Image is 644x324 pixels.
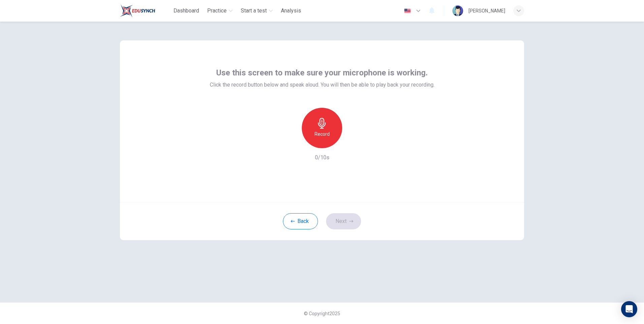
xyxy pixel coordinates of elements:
a: Train Test logo [120,4,171,18]
span: Start a test [241,7,267,15]
span: Analysis [281,7,301,15]
button: Start a test [238,5,276,17]
span: © Copyright 2025 [304,311,340,316]
div: Open Intercom Messenger [621,301,637,317]
img: en [403,8,412,13]
button: Practice [204,5,235,17]
span: Practice [207,7,227,15]
button: Record [302,108,342,148]
span: Click the record button below and speak aloud. You will then be able to play back your recording. [210,81,434,89]
span: Use this screen to make sure your microphone is working. [216,67,428,78]
button: Dashboard [171,5,202,17]
img: Profile picture [452,5,463,16]
span: Dashboard [173,7,199,15]
h6: 0/10s [315,154,329,162]
div: [PERSON_NAME] [469,7,505,15]
button: Back [283,213,318,229]
img: Train Test logo [120,4,155,18]
button: Analysis [278,5,304,17]
h6: Record [315,130,330,138]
